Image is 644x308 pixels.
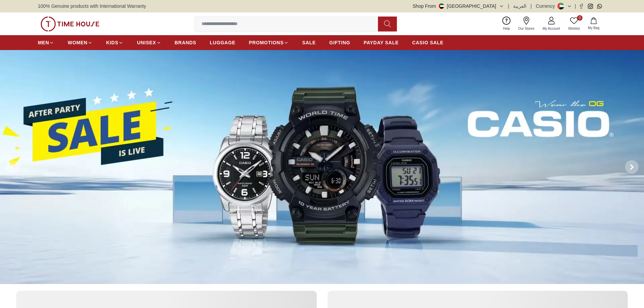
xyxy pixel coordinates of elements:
[413,3,504,9] button: Shop From[GEOGRAPHIC_DATA]
[249,39,284,46] span: PROMOTIONS
[579,4,584,9] a: Facebook
[585,25,602,30] span: My Bag
[38,37,54,49] a: MEN
[412,39,444,46] span: CASIO SALE
[210,39,236,46] span: LUGGAGE
[106,39,118,46] span: KIDS
[508,3,509,9] span: |
[597,4,602,9] a: Whatsapp
[302,37,316,49] a: SALE
[588,4,593,9] a: Instagram
[364,37,399,49] a: PAYDAY SALE
[329,39,350,46] span: GIFTING
[175,39,196,46] span: BRANDS
[500,26,513,31] span: Help
[564,15,584,32] a: 0Wishlist
[38,3,146,9] span: 100% Genuine products with International Warranty
[106,37,123,49] a: KIDS
[575,3,576,9] span: |
[516,26,537,31] span: Our Stores
[513,3,526,9] button: العربية
[364,39,399,46] span: PAYDAY SALE
[499,15,514,32] a: Help
[68,39,88,46] span: WOMEN
[249,37,289,49] a: PROMOTIONS
[210,37,236,49] a: LUGGAGE
[577,15,582,21] span: 0
[302,39,316,46] span: SALE
[137,37,161,49] a: UNISEX
[412,37,444,49] a: CASIO SALE
[536,3,558,9] div: Currency
[584,16,603,32] button: My Bag
[175,37,196,49] a: BRANDS
[514,15,539,32] a: Our Stores
[540,26,563,31] span: My Account
[439,3,444,9] img: United Arab Emirates
[329,37,350,49] a: GIFTING
[566,26,582,31] span: Wishlist
[41,17,99,31] img: ...
[68,37,93,49] a: WOMEN
[530,3,532,9] span: |
[137,39,156,46] span: UNISEX
[38,39,49,46] span: MEN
